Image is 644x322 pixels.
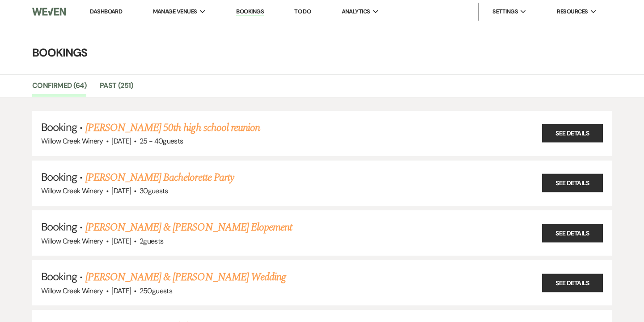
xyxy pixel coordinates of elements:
a: Past (251) [100,80,133,97]
span: 250 guests [140,286,172,296]
span: Manage Venues [153,7,197,16]
span: Willow Creek Winery [41,236,103,246]
span: Booking [41,220,77,234]
span: 30 guests [140,186,168,196]
span: Settings [492,7,518,16]
a: [PERSON_NAME] 50th high school reunion [85,120,260,136]
a: See Details [542,174,603,192]
span: Analytics [342,7,370,16]
span: [DATE] [111,136,131,146]
span: Booking [41,170,77,184]
span: Willow Creek Winery [41,286,103,296]
a: [PERSON_NAME] & [PERSON_NAME] Wedding [85,269,286,285]
img: Weven Logo [32,2,66,21]
span: Booking [41,270,77,283]
span: [DATE] [111,186,131,196]
span: Willow Creek Winery [41,136,103,146]
a: Dashboard [90,8,122,15]
span: [DATE] [111,236,131,246]
span: 2 guests [140,236,164,246]
span: [DATE] [111,286,131,296]
span: 25 - 40 guests [140,136,183,146]
a: Bookings [236,8,264,16]
a: To Do [294,8,311,15]
span: Willow Creek Winery [41,186,103,196]
a: [PERSON_NAME] & [PERSON_NAME] Elopement [85,219,292,235]
span: Resources [557,7,588,16]
a: See Details [542,124,603,143]
a: See Details [542,224,603,242]
a: [PERSON_NAME] Bachelorette Party [85,170,234,186]
span: Booking [41,120,77,134]
a: See Details [542,274,603,292]
a: Confirmed (64) [32,80,86,97]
